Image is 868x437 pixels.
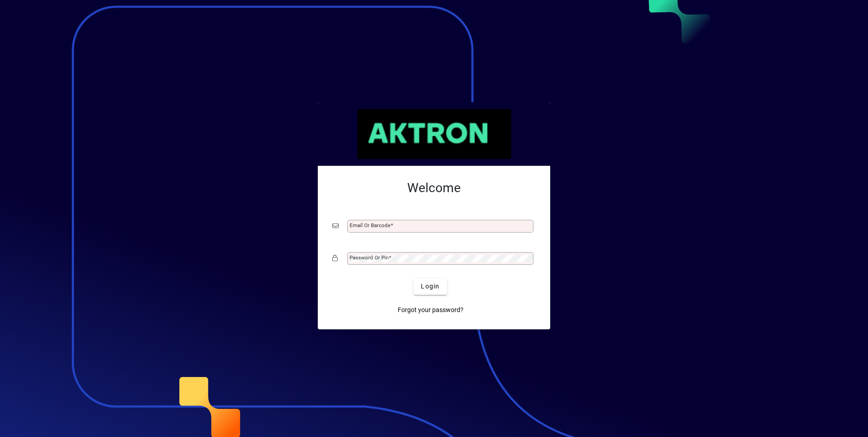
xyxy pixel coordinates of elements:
span: Forgot your password? [398,305,464,315]
span: Login [421,282,439,291]
h2: Welcome [332,180,536,196]
button: Login [414,278,447,295]
mat-label: Password or Pin [350,254,389,261]
a: Forgot your password? [394,302,467,318]
mat-label: Email or Barcode [350,222,390,228]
